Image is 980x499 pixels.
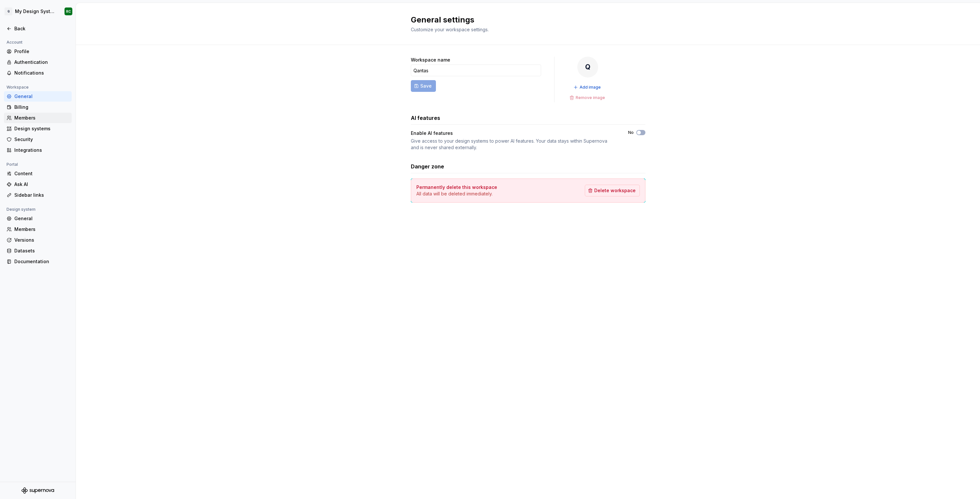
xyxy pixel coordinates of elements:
[4,161,21,168] div: Portal
[4,213,72,224] a: General
[14,181,69,188] div: Ask AI
[14,93,69,100] div: General
[571,83,604,92] button: Add image
[4,23,72,34] a: Back
[4,123,72,134] a: Design systems
[4,102,72,112] a: Billing
[14,215,69,222] div: General
[14,104,69,110] div: Billing
[4,206,38,213] div: Design system
[1,4,74,19] button: QMy Design SystemRC
[14,170,69,177] div: Content
[411,15,638,25] h2: General settings
[22,487,54,494] svg: Supernova Logo
[4,38,25,46] div: Account
[4,68,72,78] a: Notifications
[4,179,72,190] a: Ask AI
[14,25,69,32] div: Back
[416,184,497,191] h4: Permanently delete this workspace
[14,248,69,254] div: Datasets
[14,125,69,132] div: Design systems
[4,83,31,91] div: Workspace
[411,27,489,32] span: Customize your workspace settings.
[14,59,69,65] div: Authentication
[14,192,69,198] div: Sidebar links
[5,7,12,15] div: Q
[594,187,636,194] span: Delete workspace
[580,85,601,90] span: Add image
[14,226,69,233] div: Members
[628,130,634,135] label: No
[14,258,69,265] div: Documentation
[4,113,72,123] a: Members
[15,8,57,15] div: My Design System
[411,114,440,122] h3: AI features
[4,190,72,200] a: Sidebar links
[66,9,71,14] div: RC
[4,168,72,179] a: Content
[411,163,444,170] h3: Danger zone
[416,191,497,197] p: All data will be deleted immediately.
[4,57,72,67] a: Authentication
[411,138,616,151] div: Give access to your design systems to power AI features. Your data stays within Supernova and is ...
[411,57,450,63] label: Workspace name
[411,130,616,136] div: Enable AI features
[4,46,72,57] a: Profile
[4,246,72,256] a: Datasets
[14,115,69,121] div: Members
[14,136,69,143] div: Security
[585,185,640,196] button: Delete workspace
[14,147,69,153] div: Integrations
[4,224,72,235] a: Members
[4,235,72,245] a: Versions
[4,145,72,155] a: Integrations
[14,48,69,55] div: Profile
[14,237,69,243] div: Versions
[14,70,69,76] div: Notifications
[577,57,598,78] div: Q
[4,134,72,145] a: Security
[4,91,72,102] a: General
[4,256,72,267] a: Documentation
